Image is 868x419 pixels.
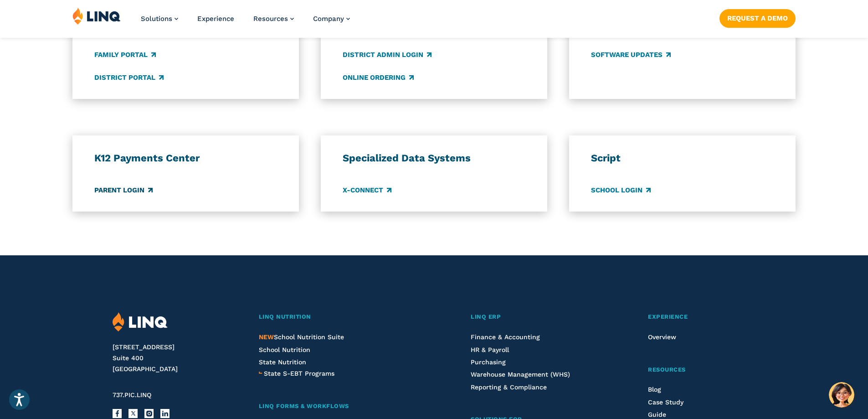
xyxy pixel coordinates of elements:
[313,15,350,23] a: Company
[259,403,349,409] span: LINQ Forms & Workflows
[141,7,350,37] nav: Primary Navigation
[719,7,796,27] nav: Button Navigation
[471,346,509,353] a: HR & Payroll
[113,342,237,374] address: [STREET_ADDRESS] Suite 400 [GEOGRAPHIC_DATA]
[471,313,501,320] span: LINQ ERP
[471,358,506,366] a: Purchasing
[648,386,661,393] a: Blog
[94,185,153,195] a: Parent Login
[259,333,344,341] span: School Nutrition Suite
[259,333,344,341] a: NEWSchool Nutrition Suite
[72,7,121,25] img: LINQ | K‑12 Software
[591,185,651,195] a: School Login
[343,185,391,195] a: X-Connect
[648,411,666,418] a: Guide
[128,409,138,418] a: X
[264,370,334,377] span: State S-EBT Programs
[343,50,431,60] a: District Admin Login
[343,72,414,83] a: Online Ordering
[648,365,755,375] a: Resources
[829,382,854,408] button: Hello, have a question? Let’s chat.
[471,383,547,391] a: Reporting & Compliance
[253,15,294,23] a: Resources
[719,9,796,27] a: Request a Demo
[471,371,570,378] a: Warehouse Management (WHS)
[591,50,671,60] a: Software Updates
[471,333,540,341] a: Finance & Accounting
[197,15,234,23] a: Experience
[471,312,600,322] a: LINQ ERP
[648,333,676,341] a: Overview
[113,312,168,332] img: LINQ | K‑12 Software
[591,152,774,165] h3: Script
[259,402,423,411] a: LINQ Forms & Workflows
[94,50,156,60] a: Family Portal
[94,72,164,83] a: District Portal
[648,313,688,320] span: Experience
[648,398,683,406] a: Case Study
[648,366,686,373] span: Resources
[94,152,277,165] h3: K12 Payments Center
[113,391,151,398] span: 737.PIC.LINQ
[343,152,526,165] h3: Specialized Data Systems
[264,368,334,378] a: State S-EBT Programs
[141,15,178,23] a: Solutions
[648,312,755,322] a: Experience
[253,15,288,23] span: Resources
[113,409,122,418] a: Facebook
[259,346,310,353] a: School Nutrition
[259,358,306,366] a: State Nutrition
[144,409,154,418] a: Instagram
[259,333,274,341] span: NEW
[313,15,344,23] span: Company
[259,312,423,322] a: LINQ Nutrition
[141,15,172,23] span: Solutions
[160,409,169,418] a: LinkedIn
[259,313,311,320] span: LINQ Nutrition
